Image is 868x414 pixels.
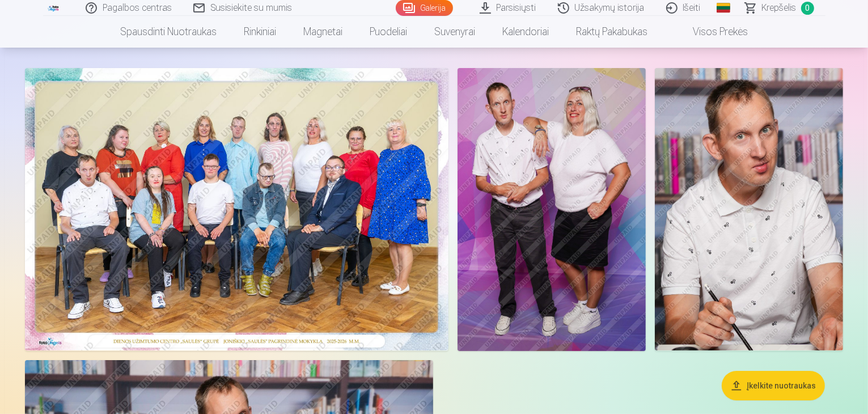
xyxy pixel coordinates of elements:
[489,16,562,48] a: Kalendoriai
[290,16,356,48] a: Magnetai
[107,16,230,48] a: Spausdinti nuotraukas
[722,371,825,400] button: Įkelkite nuotraukas
[801,2,814,15] span: 0
[661,16,761,48] a: Visos prekės
[230,16,290,48] a: Rinkiniai
[356,16,421,48] a: Puodeliai
[421,16,489,48] a: Suvenyrai
[48,5,60,11] img: /fa2
[562,16,661,48] a: Raktų pakabukas
[762,1,797,15] span: Krepšelis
